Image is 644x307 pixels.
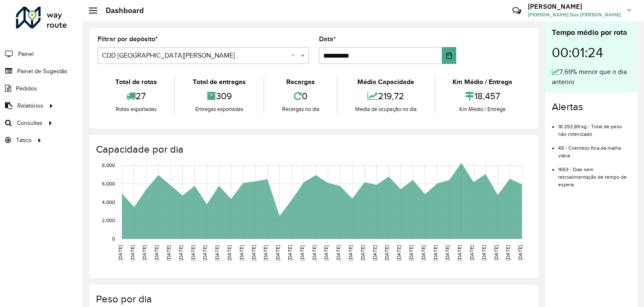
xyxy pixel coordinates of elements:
button: Choose Date [442,47,456,64]
span: Painel de Sugestão [17,67,67,76]
text: [DATE] [311,245,317,260]
div: 309 [177,87,261,105]
label: Data [319,34,336,44]
text: [DATE] [141,245,147,260]
div: Tempo médio por rota [552,27,631,38]
text: 4,000 [102,199,115,205]
span: Clear all [291,50,298,61]
text: [DATE] [214,245,220,260]
div: Rotas exportadas [100,105,172,114]
div: 7,69% menor que o dia anterior [552,67,631,87]
text: 8,000 [102,163,115,168]
span: Painel [18,50,34,58]
div: 27 [100,87,172,105]
span: Tático [16,136,32,145]
text: [DATE] [469,245,474,260]
li: 1653 - Dias sem retroalimentação de tempo de espera [558,159,631,188]
text: [DATE] [275,245,280,260]
div: 0 [266,87,335,105]
div: Entregas exportadas [177,105,261,114]
text: [DATE] [287,245,293,260]
text: [DATE] [396,245,402,260]
text: [DATE] [239,245,244,260]
span: Pedidos [16,84,37,93]
text: [DATE] [517,245,523,260]
text: [DATE] [130,245,135,260]
h4: Peso por dia [96,293,530,305]
text: [DATE] [444,245,450,260]
text: [DATE] [335,245,341,260]
div: Total de rotas [100,77,172,87]
text: [DATE] [372,245,378,260]
text: 6,000 [102,181,115,186]
text: [DATE] [251,245,256,260]
text: [DATE] [299,245,305,260]
span: Relatórios [17,101,43,110]
div: Recargas [266,77,335,87]
text: [DATE] [433,245,438,260]
text: [DATE] [202,245,208,260]
a: Contato Rápido [508,2,526,20]
div: Total de entregas [177,77,261,87]
label: Filtrar por depósito [98,34,158,44]
text: [DATE] [178,245,184,260]
text: [DATE] [384,245,389,260]
h4: Capacidade por dia [96,143,530,156]
text: [DATE] [493,245,499,260]
text: [DATE] [226,245,232,260]
h2: Dashboard [97,6,144,15]
text: 2,000 [102,217,115,223]
h3: [PERSON_NAME] [528,3,621,11]
div: Recargas no dia [266,105,335,114]
div: Km Médio / Entrega [437,77,528,87]
text: [DATE] [360,245,365,260]
text: [DATE] [154,245,159,260]
text: [DATE] [481,245,487,260]
div: 00:01:24 [552,38,631,67]
text: [DATE] [348,245,353,260]
text: [DATE] [323,245,329,260]
text: [DATE] [420,245,426,260]
text: [DATE] [166,245,171,260]
li: 45 - Cliente(s) fora da malha viária [558,138,631,159]
text: [DATE] [408,245,414,260]
div: 219,72 [340,87,432,105]
div: 18,457 [437,87,528,105]
text: [DATE] [263,245,268,260]
text: [DATE] [457,245,462,260]
text: 0 [112,236,115,241]
text: [DATE] [117,245,123,260]
text: [DATE] [505,245,511,260]
text: [DATE] [190,245,196,260]
li: 18.253,89 kg - Total de peso não roteirizado [558,116,631,138]
div: Média de ocupação no dia [340,105,432,114]
h4: Alertas [552,101,631,113]
div: Média Capacidade [340,77,432,87]
span: Consultas [17,119,43,127]
div: Km Médio / Entrega [437,105,528,114]
span: [PERSON_NAME] Dos [PERSON_NAME] [528,11,621,19]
